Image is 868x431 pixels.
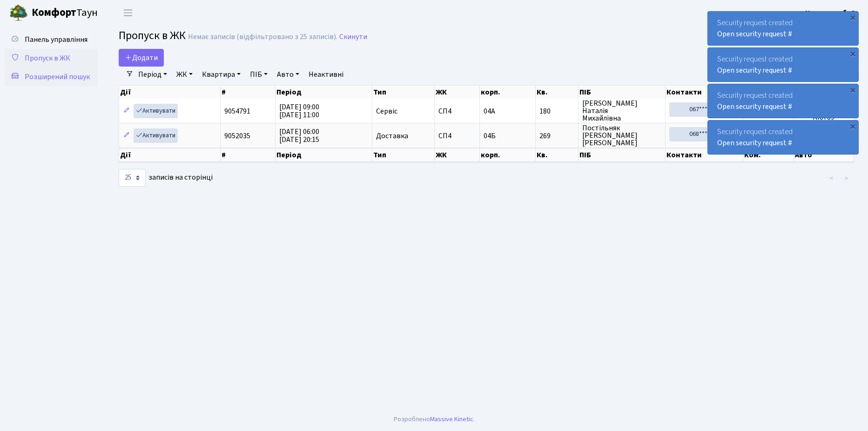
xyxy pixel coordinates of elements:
span: 04Б [484,131,496,141]
a: Активувати [134,104,178,118]
div: Розроблено . [394,414,475,424]
div: × [848,13,857,22]
th: ПІБ [579,86,666,99]
span: [DATE] 09:00 [DATE] 11:00 [279,102,319,120]
th: корп. [480,148,536,162]
th: ЖК [435,86,480,99]
a: Massive Kinetic [430,414,473,424]
th: ПІБ [579,148,666,162]
div: Security request created [708,84,858,118]
button: Переключити навігацію [116,5,140,20]
span: Пропуск в ЖК [119,27,186,44]
div: × [848,85,857,94]
a: Розширений пошук [5,67,98,86]
div: Security request created [708,121,858,154]
th: # [221,148,276,162]
label: записів на сторінці [119,169,213,187]
span: Пропуск в ЖК [25,53,70,63]
b: Комфорт [32,5,76,20]
th: Кв. [536,148,579,162]
th: Тип [372,86,435,99]
a: Open security request # [717,138,792,148]
th: Тип [372,148,435,162]
span: Таун [32,5,98,21]
span: 269 [539,132,574,140]
b: Консьєрж б. 4. [805,8,857,18]
th: Кв. [536,86,579,99]
span: СП4 [438,132,476,140]
span: Додати [125,53,158,63]
th: корп. [480,86,536,99]
span: 04А [484,106,495,116]
a: Пропуск в ЖК [5,49,98,67]
select: записів на сторінці [119,169,146,187]
a: Додати [119,49,164,67]
a: Неактивні [305,67,347,82]
th: Дії [119,148,221,162]
a: Консьєрж б. 4. [805,7,857,19]
a: Open security request # [717,65,792,75]
th: ЖК [435,148,480,162]
span: Доставка [376,132,408,140]
th: Період [276,148,372,162]
th: Період [276,86,372,99]
th: Дії [119,86,221,99]
span: Постільняк [PERSON_NAME] [PERSON_NAME] [582,124,661,147]
a: ЖК [173,67,196,82]
span: 9052035 [224,131,250,141]
a: Open security request # [717,101,792,112]
span: Сервіс [376,108,397,115]
div: × [848,121,857,131]
div: Security request created [708,12,858,45]
a: Панель управління [5,30,98,49]
span: 9054791 [224,106,250,116]
div: Security request created [708,48,858,81]
span: Панель управління [25,34,87,45]
span: [DATE] 06:00 [DATE] 20:15 [279,127,319,145]
div: × [848,49,857,58]
div: Немає записів (відфільтровано з 25 записів). [188,33,337,41]
a: Авто [273,67,303,82]
th: Контакти [666,148,743,162]
span: Розширений пошук [25,72,90,82]
a: Open security request # [717,29,792,39]
a: Квартира [198,67,244,82]
span: [PERSON_NAME] Наталія Михайлівна [582,100,661,122]
span: 180 [539,108,574,115]
th: Контакти [666,86,743,99]
th: # [221,86,276,99]
img: logo.png [9,4,28,22]
a: Період [135,67,171,82]
a: ПІБ [246,67,271,82]
a: Активувати [134,128,178,143]
span: СП4 [438,108,476,115]
a: Скинути [339,33,367,41]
